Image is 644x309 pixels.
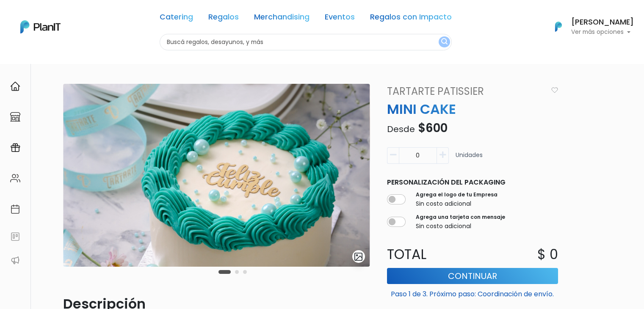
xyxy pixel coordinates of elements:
[254,14,310,24] a: Merchandising
[387,177,558,188] p: Personalización del packaging
[10,173,20,183] img: people-662611757002400ad9ed0e3c099ab2801c6687ba6c219adb57efc949bc21e19d.svg
[382,99,563,119] p: MINI CAKE
[416,199,498,208] p: Sin costo adicional
[63,84,370,267] img: 1000034418.jpg
[418,120,448,136] span: $600
[370,14,452,24] a: Regalos con Impacto
[10,81,20,91] img: home-e721727adea9d79c4d83392d1f703f7f8bce08238fde08b1acbfd93340b81755.svg
[10,143,20,153] img: campaigns-02234683943229c281be62815700db0a1741e53638e28bf9629b52c665b00959.svg
[571,29,634,35] p: Ver más opciones
[456,151,483,167] p: Unidades
[10,112,20,122] img: marketplace-4ceaa7011d94191e9ded77b95e3339b90024bf715f7c57f8cf31f2d8c509eaba.svg
[354,252,363,262] img: gallery-light
[382,244,473,265] p: Total
[387,286,558,299] p: Paso 1 de 3. Próximo paso: Coordinación de envío.
[216,267,249,277] div: Carousel Pagination
[325,14,355,24] a: Eventos
[416,222,505,231] p: Sin costo adicional
[10,232,20,242] img: feedback-78b5a0c8f98aac82b08bfc38622c3050aee476f2c9584af64705fc4e61158814.svg
[549,17,568,36] img: PlanIt Logo
[243,270,247,274] button: Carousel Page 3
[20,20,61,33] img: PlanIt Logo
[441,38,448,46] img: search_button-432b6d5273f82d61273b3651a40e1bd1b912527efae98b1b7a1b2c0702e16a8d.svg
[571,19,634,26] h6: [PERSON_NAME]
[10,204,20,214] img: calendar-87d922413cdce8b2cf7b7f5f62616a5cf9e4887200fb71536465627b3292af00.svg
[208,14,239,24] a: Regalos
[382,84,548,99] a: Tartarte Patissier
[551,87,558,93] img: heart_icon
[160,34,452,50] input: Buscá regalos, desayunos, y más
[537,244,558,265] p: $ 0
[218,270,231,274] button: Carousel Page 1 (Current Slide)
[235,270,239,274] button: Carousel Page 2
[387,268,558,284] button: Continuar
[387,123,415,135] span: Desde
[10,255,20,265] img: partners-52edf745621dab592f3b2c58e3bca9d71375a7ef29c3b500c9f145b62cc070d4.svg
[416,213,505,221] label: Agrega una tarjeta con mensaje
[416,191,498,199] label: Agrega el logo de tu Empresa
[544,16,634,38] button: PlanIt Logo [PERSON_NAME] Ver más opciones
[160,14,193,24] a: Catering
